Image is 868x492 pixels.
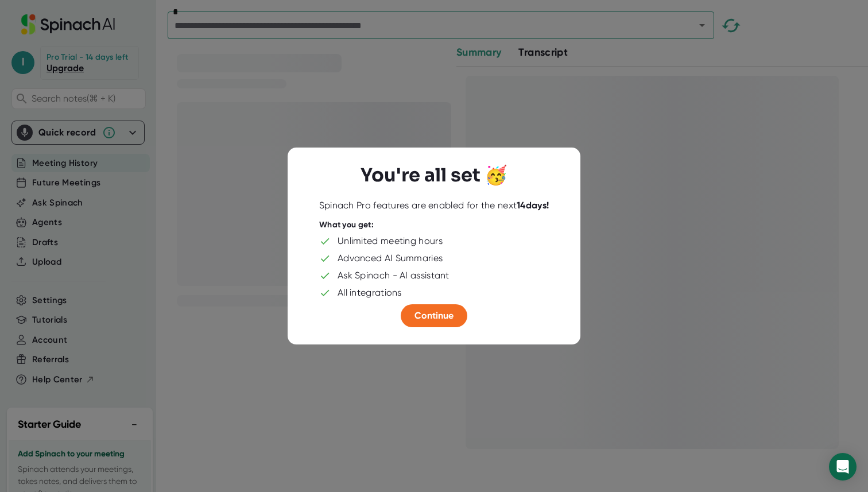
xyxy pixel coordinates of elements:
div: All integrations [338,287,402,299]
div: Open Intercom Messenger [829,453,857,481]
div: Spinach Pro features are enabled for the next [319,200,549,211]
div: Unlimited meeting hours [338,235,443,247]
b: 14 days! [517,200,549,211]
div: Ask Spinach - AI assistant [338,270,449,281]
div: Advanced AI Summaries [338,253,443,264]
span: Continue [414,310,454,321]
div: What you get: [319,220,374,230]
h3: You're all set 🥳 [361,165,507,187]
button: Continue [401,304,467,327]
